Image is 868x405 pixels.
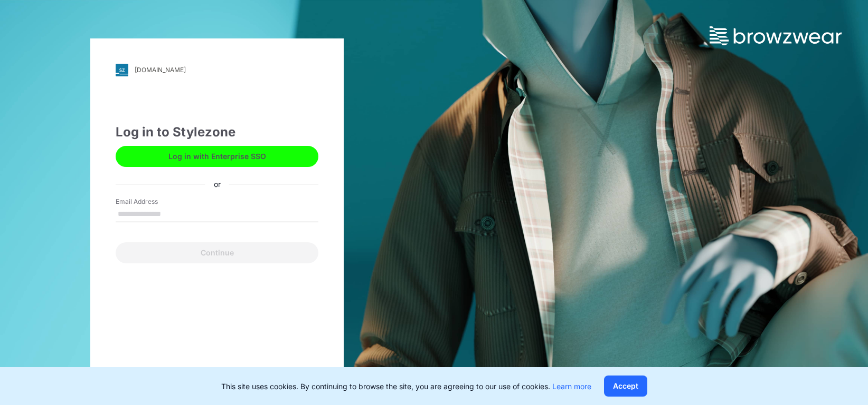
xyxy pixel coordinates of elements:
img: svg+xml;base64,PHN2ZyB3aWR0aD0iMjgiIGhlaWdodD0iMjgiIHZpZXdCb3g9IjAgMCAyOCAyOCIgZmlsbD0ibm9uZSIgeG... [116,64,128,76]
a: Learn more [552,382,591,391]
p: This site uses cookies. By continuing to browse the site, you are agreeing to our use of cookies. [221,381,591,392]
button: Log in with Enterprise SSO [116,146,318,167]
a: [DOMAIN_NAME] [116,64,318,76]
label: Email Address [116,197,190,206]
div: Log in to Stylezone [116,123,318,142]
button: Accept [604,376,647,397]
div: [DOMAIN_NAME] [135,66,186,74]
img: browzwear-logo.73288ffb.svg [710,26,842,45]
div: or [205,179,229,190]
